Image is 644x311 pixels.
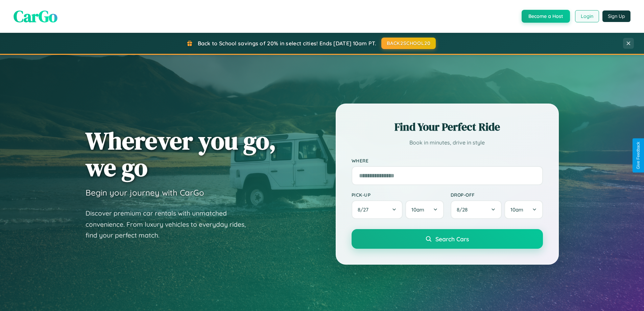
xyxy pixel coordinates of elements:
div: Give Feedback [636,142,641,169]
button: 8/27 [352,200,403,219]
p: Discover premium car rentals with unmatched convenience. From luxury vehicles to everyday rides, ... [86,208,255,241]
button: Search Cars [352,229,543,249]
button: 10am [504,200,543,219]
span: 10am [510,206,523,213]
h2: Find Your Perfect Ride [352,119,543,134]
button: 10am [405,200,444,219]
p: Book in minutes, drive in style [352,138,543,148]
span: CarGo [14,5,57,27]
button: Become a Host [522,10,570,23]
span: 8 / 28 [457,206,471,213]
label: Where [352,158,543,163]
h3: Begin your journey with CarGo [86,187,204,198]
button: Login [575,10,599,22]
button: BACK2SCHOOL20 [381,38,436,49]
span: Back to School savings of 20% in select cities! Ends [DATE] 10am PT. [198,40,376,47]
span: 10am [411,206,424,213]
button: 8/28 [451,200,502,219]
label: Pick-up [352,192,444,198]
label: Drop-off [451,192,543,198]
span: 8 / 27 [358,206,372,213]
span: Search Cars [435,235,469,243]
button: Sign Up [602,10,630,22]
h1: Wherever you go, we go [86,127,276,181]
